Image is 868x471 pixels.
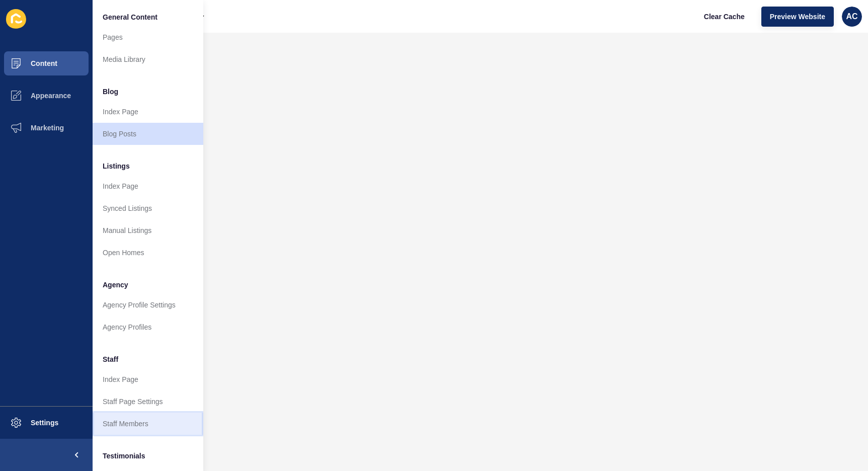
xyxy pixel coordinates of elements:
a: Staff Page Settings [93,390,203,413]
button: Clear Cache [695,7,753,27]
a: Staff Members [93,413,203,435]
a: Pages [93,26,203,48]
span: Agency [103,280,128,290]
span: Preview Website [770,12,825,22]
a: Agency Profiles [93,316,203,338]
a: Blog Posts [93,123,203,145]
a: Index Page [93,101,203,123]
span: Testimonials [103,451,145,461]
a: Open Homes [93,242,203,264]
span: Listings [103,161,130,171]
span: Clear Cache [704,12,745,22]
a: Synced Listings [93,197,203,219]
span: Blog [103,87,118,97]
a: Media Library [93,48,203,70]
a: Manual Listings [93,219,203,242]
a: Index Page [93,368,203,390]
a: Agency Profile Settings [93,294,203,316]
span: AC [846,12,857,22]
span: General Content [103,12,157,22]
a: Index Page [93,175,203,197]
button: Preview Website [761,7,834,27]
span: Staff [103,354,118,364]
